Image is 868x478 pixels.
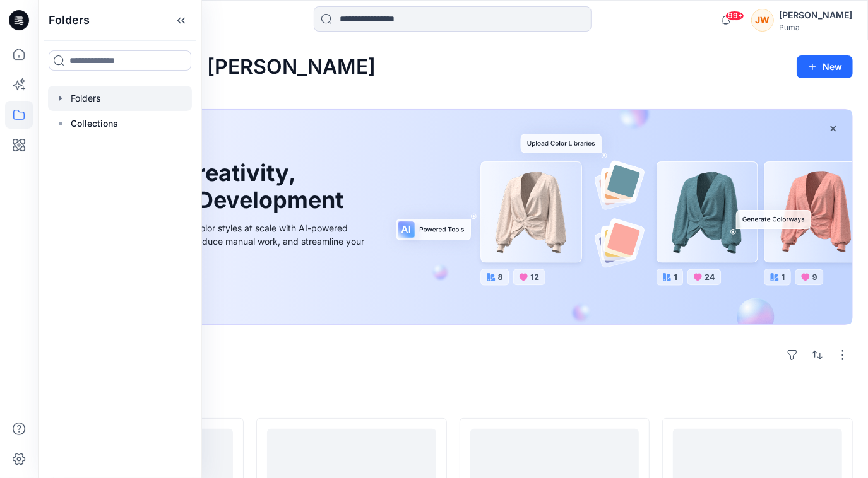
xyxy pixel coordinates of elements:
[53,390,853,405] h4: Styles
[779,23,852,32] div: Puma
[53,55,376,79] h2: Welcome back, [PERSON_NAME]
[797,55,853,78] button: New
[751,9,774,32] div: JW
[84,221,368,261] div: Explore ideas faster and recolor styles at scale with AI-powered tools that boost creativity, red...
[725,11,744,21] span: 99+
[84,160,349,214] h1: Unleash Creativity, Speed Up Development
[84,276,368,301] a: Discover more
[779,8,852,23] div: [PERSON_NAME]
[71,116,118,131] p: Collections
